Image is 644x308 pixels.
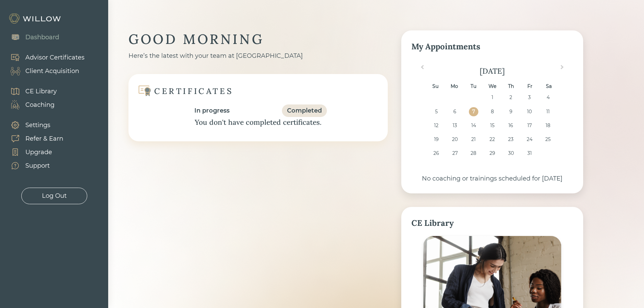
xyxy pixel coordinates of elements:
div: GOOD MORNING [128,30,388,48]
div: Choose Sunday, October 5th, 2025 [432,107,441,116]
div: Support [25,161,50,170]
a: Advisor Certificates [3,51,85,64]
div: We [487,82,497,91]
div: Choose Wednesday, October 15th, 2025 [487,121,497,130]
div: Coaching [25,100,54,110]
div: Choose Wednesday, October 29th, 2025 [487,149,497,158]
div: Choose Tuesday, October 21st, 2025 [469,135,478,144]
div: Choose Tuesday, October 14th, 2025 [469,121,478,130]
a: Coaching [3,98,57,112]
div: Fr [525,82,534,91]
div: Choose Thursday, October 9th, 2025 [506,107,516,116]
div: Choose Monday, October 27th, 2025 [450,149,459,158]
div: Settings [25,121,50,130]
div: Choose Thursday, October 2nd, 2025 [506,93,516,102]
div: No coaching or trainings scheduled for [DATE] [411,174,573,183]
div: CE Library [25,87,57,96]
div: Choose Saturday, October 18th, 2025 [544,121,553,130]
div: Choose Thursday, October 23rd, 2025 [506,135,516,144]
div: Choose Saturday, October 25th, 2025 [544,135,553,144]
img: Willow [8,13,63,24]
div: Mo [450,82,459,91]
a: Upgrade [3,145,63,159]
div: Choose Sunday, October 12th, 2025 [432,121,441,130]
div: month 2025-10 [413,93,571,163]
div: Choose Friday, October 10th, 2025 [525,107,534,116]
div: Choose Saturday, October 4th, 2025 [544,93,553,102]
div: Choose Monday, October 6th, 2025 [450,107,459,116]
div: [DATE] [411,66,573,77]
a: Settings [3,118,63,132]
div: Th [506,82,516,91]
div: Upgrade [25,148,52,157]
div: Choose Friday, October 17th, 2025 [525,121,534,130]
a: Dashboard [3,30,59,44]
button: Previous Month [416,64,427,74]
div: Sa [544,82,553,91]
button: Next Month [557,64,568,74]
div: CERTIFICATES [154,86,233,96]
div: Choose Thursday, October 30th, 2025 [506,149,516,158]
div: Choose Wednesday, October 1st, 2025 [487,93,497,102]
div: Choose Saturday, October 11th, 2025 [544,107,553,116]
div: Client Acquisition [25,67,79,76]
div: Choose Wednesday, October 8th, 2025 [487,107,497,116]
div: Choose Monday, October 20th, 2025 [450,135,459,144]
a: Refer & Earn [3,132,63,145]
div: Refer & Earn [25,134,63,143]
div: Completed [287,106,322,115]
div: Choose Sunday, October 19th, 2025 [432,135,441,144]
div: Choose Sunday, October 26th, 2025 [432,149,441,158]
a: CE Library [3,85,57,98]
div: Choose Tuesday, October 28th, 2025 [469,149,478,158]
div: Dashboard [25,33,59,42]
a: Client Acquisition [3,64,85,78]
div: Advisor Certificates [25,53,85,62]
div: Choose Friday, October 24th, 2025 [525,135,534,144]
div: Choose Wednesday, October 22nd, 2025 [487,135,497,144]
div: You don't have completed certificates. [142,117,374,128]
div: Log Out [42,191,67,200]
div: CE Library [411,217,573,229]
div: In progress [194,106,230,115]
div: My Appointments [411,41,573,53]
div: Tu [469,82,478,91]
div: Choose Thursday, October 16th, 2025 [506,121,516,130]
div: Choose Tuesday, October 7th, 2025 [469,107,478,116]
div: Choose Friday, October 3rd, 2025 [525,93,534,102]
div: Choose Monday, October 13th, 2025 [450,121,459,130]
div: Here’s the latest with your team at [GEOGRAPHIC_DATA] [128,51,388,61]
div: Su [431,82,440,91]
div: Choose Friday, October 31st, 2025 [525,149,534,158]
